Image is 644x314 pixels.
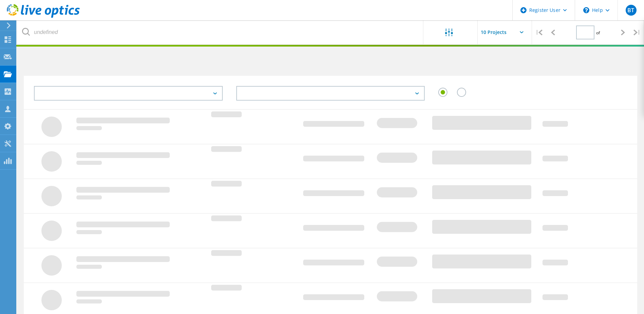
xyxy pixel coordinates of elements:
[596,30,600,36] span: of
[17,20,424,44] input: undefined
[627,7,634,13] span: BT
[532,20,546,45] div: |
[630,20,644,45] div: |
[7,14,80,19] a: Live Optics Dashboard
[583,7,589,13] svg: \n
